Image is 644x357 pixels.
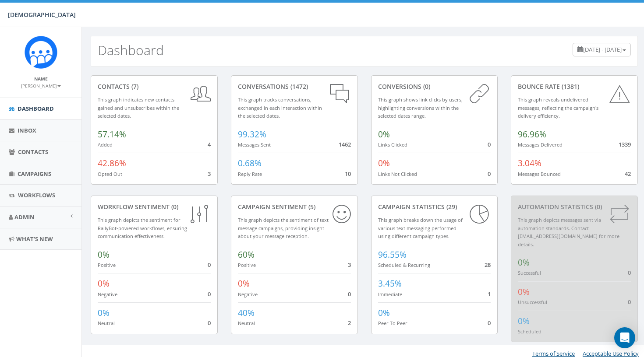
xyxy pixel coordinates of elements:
span: (0) [593,203,602,211]
div: conversations [238,82,351,91]
span: 0 [348,290,351,298]
div: conversions [378,82,491,91]
small: Messages Sent [238,141,271,148]
div: Bounce Rate [518,82,631,91]
span: 0 [208,261,211,269]
div: Workflow Sentiment [98,203,211,211]
span: 60% [238,249,255,260]
small: Neutral [238,320,255,326]
span: (0) [170,203,178,211]
small: This graph tracks conversations, exchanged in each interaction within the selected dates. [238,96,322,119]
small: Scheduled & Recurring [378,262,430,268]
small: Scheduled [518,328,541,335]
span: 42.86% [98,157,126,169]
small: Messages Bounced [518,171,561,177]
small: Opted Out [98,171,122,177]
span: Dashboard [18,105,54,112]
div: Campaign Sentiment [238,203,351,211]
small: This graph indicates new contacts gained and unsubscribes within the selected dates. [98,96,179,119]
small: Positive [98,262,116,268]
span: 3.45% [378,278,402,289]
span: 0 [208,319,211,327]
small: Messages Delivered [518,141,563,148]
span: 2 [348,319,351,327]
span: 0 [488,170,491,178]
small: Unsuccessful [518,299,547,305]
span: 99.32% [238,129,266,140]
small: Negative [238,291,258,297]
span: 0% [518,286,530,297]
span: (29) [445,203,457,211]
small: This graph shows link clicks by users, highlighting conversions within the selected dates range. [378,96,463,119]
span: 0 [628,298,631,306]
span: 0% [518,315,530,327]
span: (1381) [560,82,579,91]
span: 10 [345,170,351,178]
span: (1472) [289,82,308,91]
span: [DATE] - [DATE] [583,45,622,53]
small: Neutral [98,320,115,326]
small: This graph depicts the sentiment for RallyBot-powered workflows, ensuring communication effective... [98,217,187,239]
span: Admin [14,213,35,221]
span: Inbox [18,126,36,134]
img: Rally_Corp_Icon.png [25,36,57,69]
span: 3 [208,170,211,178]
span: 0 [488,140,491,148]
div: Open Intercom Messenger [614,327,635,348]
span: 0 [208,290,211,298]
span: 96.55% [378,249,407,260]
small: Name [34,76,48,82]
div: contacts [98,82,211,91]
span: 1339 [619,140,631,148]
span: 57.14% [98,129,126,140]
small: Negative [98,291,117,297]
span: (7) [130,82,138,91]
span: What's New [16,235,53,243]
span: [DEMOGRAPHIC_DATA] [8,10,76,19]
span: 28 [485,261,491,269]
div: Automation Statistics [518,203,631,211]
span: 4 [208,140,211,148]
small: Links Clicked [378,141,407,148]
span: 0 [488,319,491,327]
a: [PERSON_NAME] [21,81,61,89]
span: 0% [518,257,530,268]
div: Campaign Statistics [378,203,491,211]
span: 3 [348,261,351,269]
span: 0% [378,129,390,140]
h2: Dashboard [98,43,164,57]
small: Positive [238,262,256,268]
small: Successful [518,269,541,276]
span: 0% [378,307,390,318]
span: 96.96% [518,129,546,140]
span: 0% [98,307,110,318]
span: Workflows [18,191,55,199]
span: 1462 [339,140,351,148]
small: This graph reveals undelivered messages, reflecting the campaign's delivery efficiency. [518,96,598,119]
span: 0 [628,269,631,276]
span: Contacts [18,148,48,156]
small: Reply Rate [238,171,262,177]
small: Links Not Clicked [378,171,417,177]
small: Peer To Peer [378,320,407,326]
span: 0% [378,157,390,169]
small: Immediate [378,291,402,297]
span: 0.68% [238,157,262,169]
span: 0% [238,278,250,289]
small: This graph depicts the sentiment of text message campaigns, providing insight about your message ... [238,217,329,239]
small: This graph depicts messages sent via automation standards. Contact [EMAIL_ADDRESS][DOMAIN_NAME] f... [518,217,619,248]
small: [PERSON_NAME] [21,83,61,89]
span: 1 [488,290,491,298]
span: 0% [98,278,110,289]
small: This graph breaks down the usage of various text messaging performed using different campaign types. [378,217,463,239]
span: 3.04% [518,157,541,169]
span: (5) [307,203,315,211]
span: 40% [238,307,255,318]
span: (0) [421,82,430,91]
span: 0% [98,249,110,260]
span: 42 [625,170,631,178]
small: Added [98,141,113,148]
span: Campaigns [18,170,51,178]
